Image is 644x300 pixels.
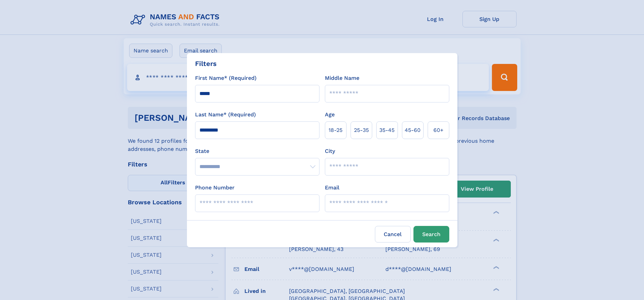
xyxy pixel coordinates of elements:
[405,126,421,134] span: 45‑60
[325,74,359,82] label: Middle Name
[379,126,395,134] span: 35‑45
[195,74,257,82] label: First Name* (Required)
[375,226,411,243] label: Cancel
[325,111,335,119] label: Age
[195,184,235,192] label: Phone Number
[413,226,449,243] button: Search
[195,147,319,155] label: State
[433,126,444,134] span: 60+
[195,111,256,119] label: Last Name* (Required)
[329,126,342,134] span: 18‑25
[325,184,339,192] label: Email
[195,59,217,69] div: Filters
[354,126,369,134] span: 25‑35
[325,147,335,155] label: City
